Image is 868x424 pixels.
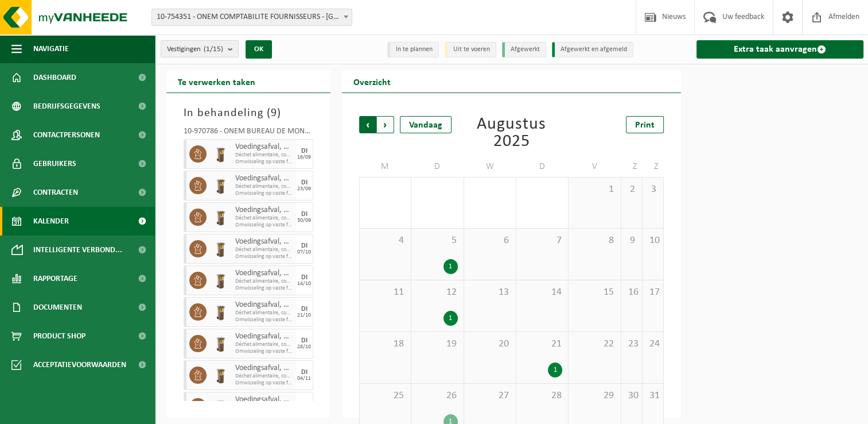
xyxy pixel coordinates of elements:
[167,41,223,58] span: Vestigingen
[574,338,614,350] span: 22
[627,286,636,299] span: 16
[464,156,516,177] td: W
[359,156,411,177] td: M
[33,293,82,322] span: Documenten
[33,322,85,350] span: Product Shop
[365,338,405,350] span: 18
[246,40,272,59] button: OK
[235,380,293,387] span: Omwisseling op vaste frequentie (incl. verwerking)
[627,390,636,402] span: 30
[648,183,657,196] span: 3
[445,42,496,57] li: Uit te voeren
[301,242,308,249] div: DI
[204,45,223,53] count: (1/15)
[212,145,229,163] img: WB-0140-HPE-BN-01
[235,269,293,278] span: Voedingsafval, bevat producten van dierlijke oorsprong, onverpakt, categorie 3
[212,209,229,226] img: WB-0140-HPE-BN-01
[365,286,405,299] span: 11
[212,177,229,194] img: WB-0140-HPE-BN-01
[152,9,352,25] span: 10-754351 - ONEM COMPTABILITE FOURNISSEURS - BRUXELLES
[235,142,293,152] span: Voedingsafval, bevat producten van dierlijke oorsprong, onverpakt, categorie 3
[184,105,313,122] h3: In behandeling ( )
[212,335,229,352] img: WB-0140-HPE-BN-01
[301,179,308,186] div: DI
[648,234,657,247] span: 10
[522,338,562,350] span: 21
[297,281,311,287] div: 14/10
[301,369,308,376] div: DI
[574,234,614,247] span: 8
[297,313,311,318] div: 21/10
[235,373,293,380] span: Déchet alimentaire, contenant des produits d'origine animale
[621,156,643,177] td: Z
[569,156,621,177] td: V
[33,350,126,379] span: Acceptatievoorwaarden
[33,34,69,63] span: Navigatie
[470,234,510,247] span: 6
[301,337,308,344] div: DI
[33,121,100,149] span: Contactpersonen
[516,156,569,177] td: D
[235,237,293,246] span: Voedingsafval, bevat producten van dierlijke oorsprong, onverpakt, categorie 3
[648,338,657,350] span: 24
[301,148,308,155] div: DI
[342,70,402,92] h2: Overzicht
[574,286,614,299] span: 15
[400,116,451,133] div: Vandaag
[33,264,77,293] span: Rapportage
[235,310,293,317] span: Déchet alimentaire, contenant des produits d'origine animale
[33,236,122,264] span: Intelligente verbond...
[33,92,100,121] span: Bedrijfsgegevens
[417,234,457,247] span: 5
[301,400,308,407] div: DI
[627,234,636,247] span: 9
[462,116,561,151] div: Augustus 2025
[417,286,457,299] span: 12
[212,398,229,415] img: WB-0140-HPE-BN-01
[548,363,562,377] div: 1
[271,107,277,119] span: 9
[696,40,863,59] a: Extra taak aanvragen
[235,206,293,215] span: Voedingsafval, bevat producten van dierlijke oorsprong, onverpakt, categorie 3
[297,186,311,192] div: 23/09
[574,183,614,196] span: 1
[552,42,633,57] li: Afgewerkt en afgemeld
[470,390,510,402] span: 27
[627,183,636,196] span: 2
[417,390,457,402] span: 26
[365,390,405,402] span: 25
[212,303,229,321] img: WB-0140-HPE-BN-01
[297,155,311,160] div: 16/09
[212,272,229,289] img: WB-0140-HPE-BN-01
[235,278,293,285] span: Déchet alimentaire, contenant des produits d'origine animale
[297,344,311,350] div: 28/10
[522,234,562,247] span: 7
[502,42,546,57] li: Afgewerkt
[235,395,293,404] span: Voedingsafval, bevat producten van dierlijke oorsprong, onverpakt, categorie 3
[151,9,352,26] span: 10-754351 - ONEM COMPTABILITE FOURNISSEURS - BRUXELLES
[635,121,655,130] span: Print
[184,128,313,139] div: 10-970786 - ONEM BUREAU DE MONS - [GEOGRAPHIC_DATA]
[235,183,293,190] span: Déchet alimentaire, contenant des produits d'origine animale
[212,367,229,384] img: WB-0140-HPE-BN-01
[301,274,308,281] div: DI
[33,149,76,178] span: Gebruikers
[443,311,458,326] div: 1
[235,174,293,183] span: Voedingsafval, bevat producten van dierlijke oorsprong, onverpakt, categorie 3
[387,42,439,57] li: In te plannen
[643,156,664,177] td: Z
[235,215,293,222] span: Déchet alimentaire, contenant des produits d'origine animale
[297,249,311,255] div: 07/10
[648,286,657,299] span: 17
[359,116,376,133] span: Vorige
[235,253,293,260] span: Omwisseling op vaste frequentie (incl. verwerking)
[377,116,394,133] span: Volgende
[235,159,293,165] span: Omwisseling op vaste frequentie (incl. verwerking)
[166,70,267,92] h2: Te verwerken taken
[522,286,562,299] span: 14
[411,156,464,177] td: D
[33,63,76,92] span: Dashboard
[235,285,293,292] span: Omwisseling op vaste frequentie (incl. verwerking)
[297,376,311,381] div: 04/11
[574,390,614,402] span: 29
